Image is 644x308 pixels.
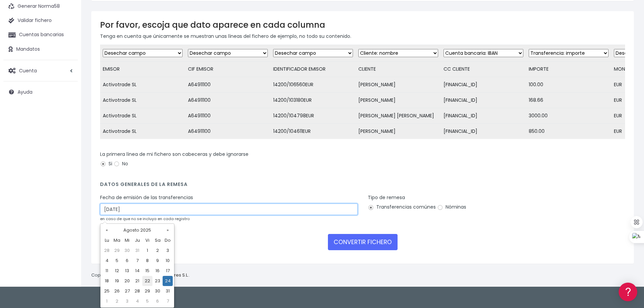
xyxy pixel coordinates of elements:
[152,256,163,266] td: 9
[152,245,163,256] td: 2
[185,93,270,108] td: A64911100
[122,235,132,245] th: Mi
[526,62,611,77] td: IMPORTE
[185,62,270,77] td: CIF EMISOR
[441,93,526,108] td: [FINANCIAL_ID]
[526,93,611,108] td: 168.66
[112,276,122,286] td: 19
[3,42,78,56] a: Mandatos
[112,256,122,266] td: 5
[132,256,142,266] td: 7
[163,276,173,286] td: 24
[142,235,152,245] th: Vi
[132,245,142,256] td: 31
[112,286,122,296] td: 26
[122,245,132,256] td: 30
[356,77,441,93] td: [PERSON_NAME]
[7,96,128,106] a: Problemas habituales
[152,276,163,286] td: 23
[102,266,112,276] td: 11
[7,117,128,127] a: Perfiles de empresas
[3,28,78,42] a: Cuentas bancarias
[152,286,163,296] td: 30
[100,124,185,139] td: Activotrade SL
[7,75,128,81] div: Convertir ficheros
[270,124,356,139] td: 14200/104611EUR
[7,47,128,53] div: Información general
[7,106,128,117] a: Videotutoriales
[100,182,625,191] h4: Datos generales de la remesa
[100,20,625,30] h3: Por favor, escoja que dato aparece en cada columna
[142,266,152,276] td: 15
[112,225,163,235] th: Agosto 2025
[526,124,611,139] td: 850.00
[368,204,436,211] label: Transferencias comúnes
[142,256,152,266] td: 8
[132,296,142,306] td: 4
[270,62,356,77] td: IDENTIFICADOR EMISOR
[526,108,611,124] td: 3000.00
[441,124,526,139] td: [FINANCIAL_ID]
[185,124,270,139] td: A64911100
[356,124,441,139] td: [PERSON_NAME]
[3,14,78,28] a: Validar fichero
[102,225,112,235] th: «
[100,77,185,93] td: Activotrade SL
[100,32,625,40] p: Tenga en cuenta que únicamente se muestran unas líneas del fichero de ejemplo, no todo su contenido.
[163,245,173,256] td: 3
[112,235,122,245] th: Ma
[163,266,173,276] td: 17
[3,85,78,99] a: Ayuda
[152,266,163,276] td: 16
[3,64,78,78] a: Cuenta
[100,194,193,201] label: Fecha de emisión de las transferencias
[122,276,132,286] td: 20
[132,235,142,245] th: Ju
[112,266,122,276] td: 12
[142,276,152,286] td: 22
[328,234,398,250] button: CONVERTIR FICHERO
[163,296,173,306] td: 7
[102,245,112,256] td: 28
[100,93,185,108] td: Activotrade SL
[102,256,112,266] td: 4
[356,108,441,124] td: [PERSON_NAME] [PERSON_NAME]
[122,256,132,266] td: 6
[19,67,37,74] span: Cuenta
[142,245,152,256] td: 1
[270,93,356,108] td: 14200/103180EUR
[163,235,173,245] th: Do
[114,160,128,167] label: No
[441,108,526,124] td: [FINANCIAL_ID]
[122,296,132,306] td: 3
[100,216,190,221] small: en caso de que no se incluya en cada registro
[441,62,526,77] td: CC CLIENTE
[437,204,466,211] label: Nóminas
[132,276,142,286] td: 21
[100,160,112,167] label: Si
[122,286,132,296] td: 27
[102,296,112,306] td: 1
[7,173,128,183] a: API
[18,89,32,95] span: Ayuda
[112,245,122,256] td: 29
[185,108,270,124] td: A64911100
[142,296,152,306] td: 5
[100,151,248,158] label: La primera línea de mi fichero son cabeceras y debe ignorarse
[163,256,173,266] td: 10
[270,108,356,124] td: 14200/104798EUR
[100,62,185,77] td: EMISOR
[7,162,128,169] div: Programadores
[7,181,128,193] button: Contáctanos
[93,195,130,201] a: POWERED BY ENCHANT
[356,93,441,108] td: [PERSON_NAME]
[132,266,142,276] td: 14
[163,286,173,296] td: 31
[102,286,112,296] td: 25
[142,286,152,296] td: 29
[152,235,163,245] th: Sa
[7,145,128,156] a: General
[526,77,611,93] td: 100.00
[132,286,142,296] td: 28
[441,77,526,93] td: [FINANCIAL_ID]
